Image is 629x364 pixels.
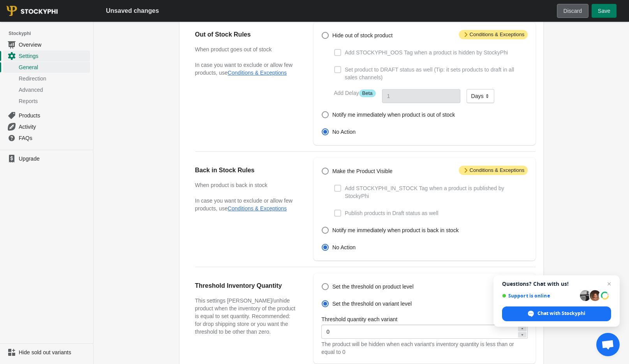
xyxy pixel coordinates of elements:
a: Reports [3,95,90,107]
span: Hide out of stock product [332,31,393,39]
a: Advanced [3,84,90,95]
span: Reports [19,97,88,105]
span: Set the threshold on variant level [332,300,412,308]
a: Products [3,110,90,121]
span: Notify me immediately when product is back in stock [332,226,458,234]
span: Add STOCKYPHI_OOS Tag when a product is hidden by StockyPhi [345,49,508,56]
a: Settings [3,50,90,61]
span: Questions? Chat with us! [502,281,611,287]
span: Publish products in Draft status as well [345,209,438,217]
h2: Unsaved changes [106,6,159,16]
button: Conditions & Exceptions [228,70,287,76]
span: Support is online [502,293,577,299]
span: Advanced [19,86,88,94]
span: No Action [332,128,356,136]
a: Activity [3,121,90,132]
span: General [19,63,88,71]
span: Save [598,8,610,14]
h2: Threshold Inventory Quantity [195,281,298,290]
span: Close chat [604,279,614,289]
span: Set the threshold on product level [332,283,414,290]
span: No Action [332,243,356,251]
a: FAQs [3,132,90,143]
span: Hide sold out variants [19,348,88,356]
span: Stockyphi [9,30,93,37]
a: Hide sold out variants [3,347,90,358]
span: Chat with Stockyphi [537,310,585,317]
span: Add STOCKYPHI_IN_STOCK Tag when a product is published by StockyPhi [345,184,527,200]
a: General [3,61,90,73]
span: Conditions & Exceptions [459,166,528,175]
label: Threshold quantity each variant [321,315,397,323]
h2: Out of Stock Rules [195,30,298,39]
button: Conditions & Exceptions [228,205,287,212]
button: Discard [557,4,588,18]
span: Settings [19,52,88,60]
p: In case you want to exclude or allow few products, use [195,197,298,212]
div: Chat with Stockyphi [502,306,611,321]
span: Overview [19,41,88,49]
span: Activity [19,123,88,131]
span: Products [19,112,88,119]
label: Add Delay [334,89,375,97]
a: Overview [3,39,90,50]
p: In case you want to exclude or allow few products, use [195,61,298,77]
span: FAQs [19,134,88,142]
span: Upgrade [19,155,88,163]
span: Beta [359,89,376,97]
h3: When product goes out of stock [195,45,298,53]
div: Open chat [596,333,620,356]
h3: When product is back in stock [195,181,298,189]
span: Conditions & Exceptions [459,30,528,39]
button: Save [592,4,617,18]
span: Make the Product Visible [332,167,393,175]
span: Notify me immediately when product is out of stock [332,111,455,119]
h2: Back in Stock Rules [195,166,298,175]
span: Redirection [19,75,88,82]
div: The product will be hidden when each variant's inventory quantity is less than or equal to 0 [321,340,527,356]
a: Redirection [3,73,90,84]
span: Discard [564,8,582,14]
a: Upgrade [3,153,90,164]
h3: This settings [PERSON_NAME]/unhide product when the inventory of the product is equal to set quan... [195,297,298,336]
span: Set product to DRAFT status as well (Tip: it sets products to draft in all sales channels) [345,66,527,81]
